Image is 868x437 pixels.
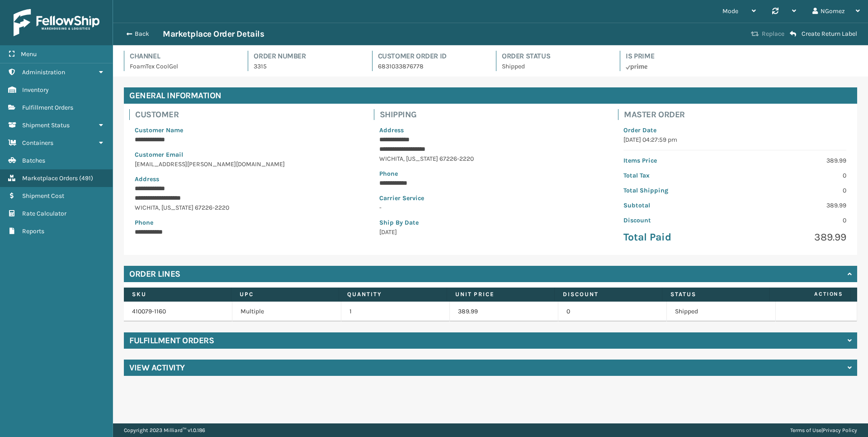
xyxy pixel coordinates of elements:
p: FoamTex CoolGel [130,62,237,71]
h4: Fulfillment Orders [129,335,214,346]
a: Terms of Use [790,427,821,433]
p: Copyright 2023 Milliard™ v 1.0.186 [124,423,205,437]
h4: View Activity [129,362,185,373]
span: ( 491 ) [79,174,93,182]
label: Status [670,290,761,298]
p: Total Tax [623,171,729,180]
span: Menu [21,50,37,58]
p: Ship By Date [379,218,602,227]
p: [DATE] [379,227,602,237]
td: Shipped [667,302,775,322]
h3: Marketplace Order Details [163,29,264,39]
span: Actions [773,287,849,302]
h4: Channel [130,51,237,62]
span: Shipment Status [22,121,70,129]
span: Administration [22,68,65,76]
p: [DATE] 04:27:59 pm [623,135,846,144]
p: 0 [741,171,846,180]
label: SKU [132,290,223,298]
p: Discount [623,216,729,225]
p: Customer Email [135,150,358,159]
p: Customer Name [135,125,358,135]
a: 410079-1160 [132,307,166,315]
label: Quantity [347,290,438,298]
button: Back [121,30,163,38]
h4: Order Lines [129,269,180,279]
p: 6831033876778 [378,62,485,71]
span: Address [379,126,404,134]
span: Inventory [22,86,49,94]
p: Subtotal [623,201,729,210]
p: 0 [741,186,846,195]
td: Multiple [232,302,341,322]
h4: Customer Order Id [378,51,485,62]
button: Replace [748,30,787,38]
p: 0 [741,216,846,225]
p: Total Shipping [623,186,729,195]
span: Containers [22,139,53,147]
td: 1 [341,302,450,322]
p: - [379,203,602,212]
span: Batches [22,157,45,164]
h4: Order Status [502,51,609,62]
label: Unit Price [455,290,546,298]
h4: Customer [135,109,363,120]
label: Discount [563,290,654,298]
p: 389.99 [741,231,846,244]
span: Reports [22,227,44,235]
h4: General Information [124,87,857,104]
div: | [790,423,857,437]
span: Address [135,175,159,183]
p: Carrier Service [379,193,602,203]
img: logo [14,9,99,36]
button: Create Return Label [787,30,860,38]
p: Order Date [623,125,846,135]
span: Shipment Cost [22,192,64,200]
a: Privacy Policy [823,427,857,433]
i: Replace [751,31,759,37]
span: Fulfillment Orders [22,104,73,111]
td: 0 [558,302,667,322]
p: 3315 [254,62,361,71]
h4: Shipping [380,109,608,120]
p: Total Paid [623,231,729,244]
p: Phone [379,169,602,178]
p: WICHITA , [US_STATE] 67226-2220 [379,154,602,163]
i: Create Return Label [790,30,796,38]
p: Items Price [623,156,729,165]
p: Shipped [502,62,609,71]
p: WICHITA , [US_STATE] 67226-2220 [135,203,358,212]
span: Marketplace Orders [22,174,78,182]
td: 389.99 [450,302,558,322]
p: 389.99 [741,156,846,165]
h4: Is Prime [626,51,733,62]
p: [EMAIL_ADDRESS][PERSON_NAME][DOMAIN_NAME] [135,159,358,169]
p: 389.99 [741,201,846,210]
span: Mode [722,7,738,15]
label: UPC [240,290,330,298]
h4: Order Number [254,51,361,62]
span: Rate Calculator [22,210,66,217]
h4: Master Order [624,109,852,120]
p: Phone [135,218,358,227]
